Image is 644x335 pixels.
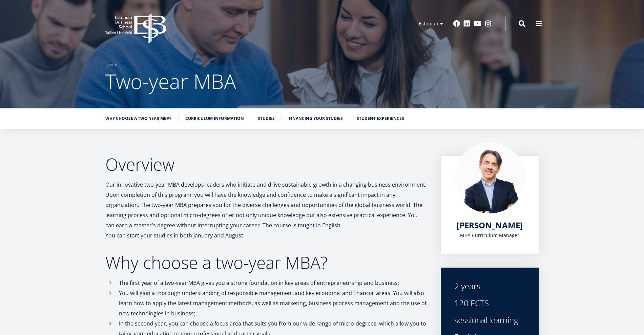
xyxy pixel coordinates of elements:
[119,289,427,317] font: You will gain a thorough understanding of responsible management and key economic and financial a...
[357,116,404,121] font: Student experiences
[454,297,489,309] font: 120 ECTS
[258,115,275,122] a: Studies
[119,279,399,287] font: The first year of a two-year MBA gives you a strong foundation in key areas of entrepreneurship a...
[185,115,244,122] a: Curriculum information
[357,115,404,122] a: Student experiences
[258,116,275,121] font: Studies
[457,220,523,230] a: [PERSON_NAME]
[105,116,171,121] font: Why choose a two-year MBA?
[105,61,117,67] font: Home
[105,181,427,229] font: Our innovative two-year MBA develops leaders who initiate and drive sustainable growth in a chang...
[454,280,480,292] font: 2 years
[454,142,525,213] img: Marko Rillo
[289,116,343,121] font: Financing your studies
[105,115,171,122] a: Why choose a two-year MBA?
[460,232,519,238] font: MBA Curriculum Manager
[289,115,343,122] a: Financing your studies
[105,61,117,68] a: Home
[105,153,174,176] font: Overview
[105,67,236,95] font: Two-year MBA
[454,314,518,326] font: sessional learning
[105,232,245,239] font: You can start your studies in both January and August.
[185,116,244,121] font: Curriculum information
[105,251,328,274] font: Why choose a two-year MBA?
[457,219,523,231] font: [PERSON_NAME]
